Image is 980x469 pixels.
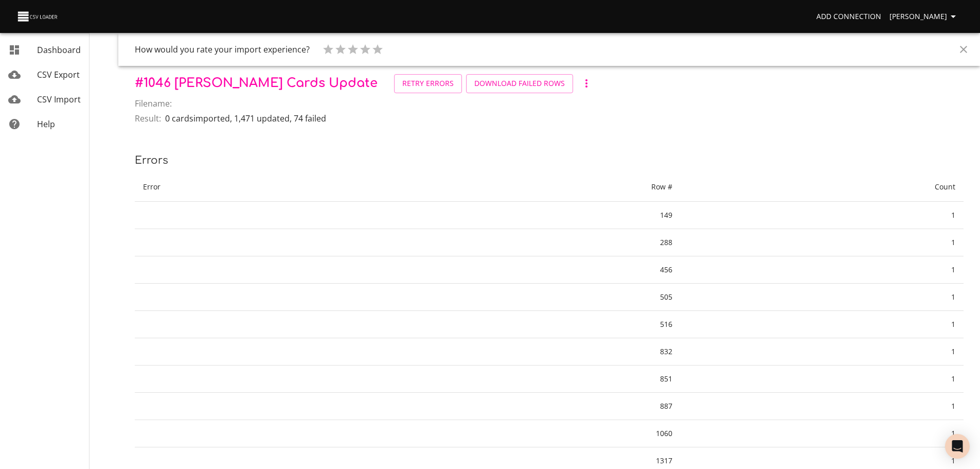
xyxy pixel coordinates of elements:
div: Open Intercom Messenger [945,434,970,459]
span: CSV Export [37,69,80,80]
td: 516 [394,311,681,338]
td: 851 [394,366,681,393]
span: Help [37,118,55,130]
span: Result: [135,112,161,125]
td: 1 [681,420,964,447]
span: Dashboard [37,44,81,56]
th: Error [135,172,394,202]
p: 0 cards imported , 1,471 updated , 74 failed [165,112,326,125]
button: Download Failed Rows [466,74,573,93]
td: 456 [394,256,681,284]
td: 288 [394,229,681,256]
h6: How would you rate your import experience? [135,42,310,57]
span: CSV Import [37,94,81,105]
td: 832 [394,338,681,366]
td: 1 [681,338,964,366]
th: Row # [394,172,681,202]
td: 1 [681,393,964,420]
span: [PERSON_NAME] [889,10,959,23]
span: Add Connection [816,10,881,23]
span: Filename: [135,97,172,110]
a: Retry Errors [394,74,462,93]
td: 1 [681,202,964,229]
span: Download Failed Rows [474,77,565,90]
a: Add Connection [812,7,885,26]
td: 1 [681,284,964,311]
span: # 1046 [PERSON_NAME] Cards Update [135,76,378,90]
span: Retry Errors [402,77,454,90]
td: 1060 [394,420,681,447]
button: [PERSON_NAME] [885,7,964,26]
td: 1 [681,366,964,393]
td: 1 [681,311,964,338]
td: 887 [394,393,681,420]
span: Errors [135,154,168,166]
th: Count [681,172,964,202]
td: 149 [394,202,681,229]
img: CSV Loader [16,9,60,24]
td: 1 [681,256,964,284]
td: 505 [394,284,681,311]
button: Close [951,37,976,62]
td: 1 [681,229,964,256]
